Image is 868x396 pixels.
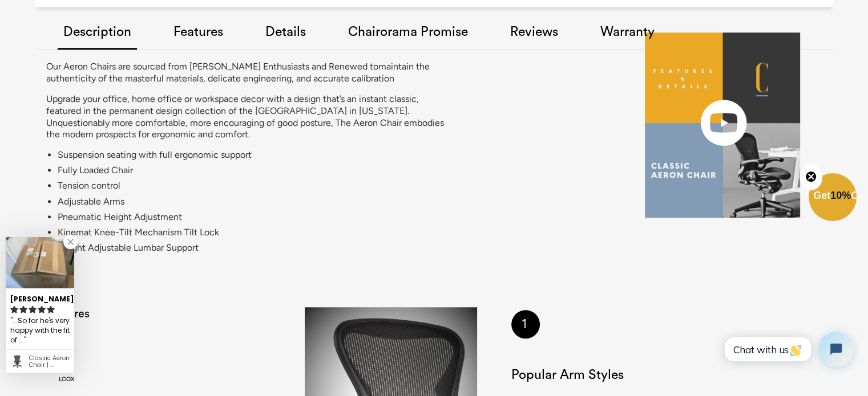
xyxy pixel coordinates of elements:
[6,237,74,288] img: Patti S. review of Classic Aeron Chair | Black | Size B (Renewed)
[504,1,564,65] a: Reviews
[10,315,70,346] div: ...So far he's very happy with the fit of chair and features too....
[38,305,46,313] svg: rating icon full
[46,93,454,141] p: Upgrade your office, home office or workspace decor with a design that’s an instant classic, feat...
[595,1,660,65] a: Warranty
[58,196,124,207] span: Adjustable Arms
[58,211,182,222] span: Pneumatic Height Adjustment
[46,61,430,84] span: maintain the authenticity of the masterful materials, delicate engineering, and accurate calibration
[58,242,199,253] span: Height Adjustable Lumbar Support
[58,165,133,175] span: Fully Loaded Chair
[58,14,137,50] a: Description
[29,305,37,313] svg: rating icon full
[342,1,474,65] a: Chairorama Promise
[58,227,219,238] span: Kinemat Knee-Tilt Mechanism Tilt Lock
[168,1,229,65] a: Features
[47,305,55,313] svg: rating icon full
[830,190,851,201] span: 10%
[10,305,18,313] svg: rating icon full
[58,180,120,191] span: Tension control
[29,355,70,369] div: Classic Aeron Chair | Black | Size B (Renewed)
[809,174,857,222] div: Get10%OffClose teaser
[58,149,252,160] span: Suspension seating with full ergonomic support
[19,305,27,313] svg: rating icon full
[813,190,866,201] span: Get Off
[800,164,822,190] button: Close teaser
[260,1,312,65] a: Details
[46,307,124,321] h2: Features
[645,32,800,217] img: OverProject.PNG
[712,322,863,376] iframe: Tidio Chat
[511,367,649,383] h3: Popular Arm Styles
[46,61,378,72] span: Our Aeron Chairs are sourced from [PERSON_NAME] Enthusiasts and Renewed to
[511,310,540,338] div: 1
[10,290,70,304] div: [PERSON_NAME]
